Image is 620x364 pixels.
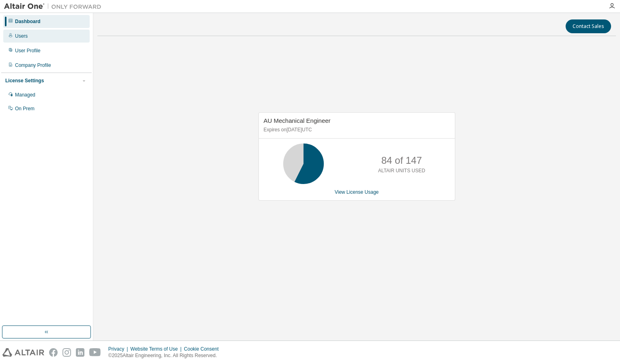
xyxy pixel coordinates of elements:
[184,346,223,352] div: Cookie Consent
[335,189,379,195] a: View License Usage
[4,2,105,11] img: Altair One
[381,154,422,167] p: 84 of 147
[15,92,35,98] div: Managed
[15,62,51,69] div: Company Profile
[378,167,425,174] p: ALTAIR UNITS USED
[15,33,28,39] div: Users
[264,117,331,124] span: AU Mechanical Engineer
[5,77,44,84] div: License Settings
[566,19,611,33] button: Contact Sales
[15,18,41,25] div: Dashboard
[108,346,130,352] div: Privacy
[15,47,41,54] div: User Profile
[62,348,71,357] img: instagram.svg
[264,126,448,133] p: Expires on [DATE] UTC
[15,105,34,112] div: On Prem
[130,346,184,352] div: Website Terms of Use
[2,348,44,357] img: altair_logo.svg
[49,348,58,357] img: facebook.svg
[89,348,101,357] img: youtube.svg
[76,348,84,357] img: linkedin.svg
[108,352,224,359] p: © 2025 Altair Engineering, Inc. All Rights Reserved.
